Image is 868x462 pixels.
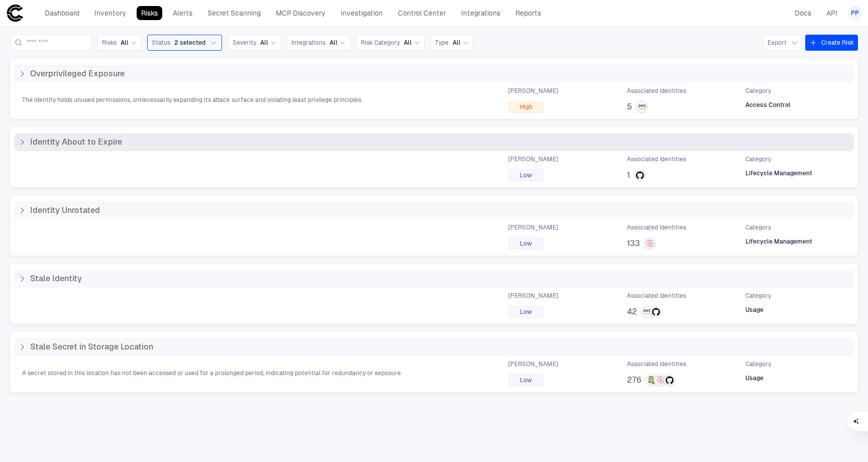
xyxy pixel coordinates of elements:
[520,376,532,384] span: Low
[152,39,170,47] span: Status
[627,223,686,232] span: Associated Identities
[291,39,325,47] span: Integrations
[361,39,400,47] span: Risk Category
[508,87,558,95] span: [PERSON_NAME]
[168,6,197,20] a: Alerts
[147,35,222,51] button: Status2 selected
[745,360,771,368] span: Category
[457,6,505,20] a: Integrations
[30,137,122,147] span: Identity About to Expire
[174,39,205,47] span: 2 selected
[30,205,100,215] span: Identity Unrotated
[233,39,256,47] span: Severity
[203,6,265,20] a: Secret Scanning
[745,101,791,109] span: Access Control
[260,39,268,47] span: All
[745,292,771,300] span: Category
[745,155,771,163] span: Category
[404,39,412,47] span: All
[10,332,858,392] div: Stale Secret in Storage LocationA secret stored in this location has not been accessed or used fo...
[627,239,640,249] span: 133
[790,6,816,20] a: Docs
[508,155,558,163] span: [PERSON_NAME]
[271,6,330,20] a: MCP Discovery
[453,39,461,47] span: All
[508,292,558,300] span: [PERSON_NAME]
[627,375,641,385] span: 276
[102,39,117,47] span: Risks
[745,223,771,232] span: Category
[393,6,451,20] a: Control Center
[745,87,771,95] span: Category
[627,87,686,95] span: Associated Identities
[336,6,387,20] a: Investigation
[10,195,858,256] div: Identity Unrotated[PERSON_NAME]LowAssociated Identities133CategoryLifecycle Management
[10,127,858,187] div: Identity About to Expire[PERSON_NAME]LowAssociated Identities1CategoryLifecycle Management
[508,223,558,232] span: [PERSON_NAME]
[745,169,812,177] span: Lifecycle Management
[627,170,630,180] span: 1
[511,6,546,20] a: Reports
[90,6,131,20] a: Inventory
[10,59,858,119] div: Overprivileged ExposureThe identity holds unused permissions, unnecessarily expanding its attack ...
[435,39,449,47] span: Type
[330,39,338,47] span: All
[745,306,764,314] span: Usage
[627,102,632,112] span: 5
[30,342,153,352] span: Stale Secret in Storage Location
[627,307,637,317] span: 42
[627,155,686,163] span: Associated Identities
[763,35,801,51] button: Export
[30,274,82,284] span: Stale Identity
[805,35,858,51] button: Create Risk
[822,6,842,20] a: API
[22,96,362,104] span: The identity holds unused permissions, unnecessarily expanding its attack surface and violating l...
[22,369,401,377] span: A secret stored in this location has not been accessed or used for a prolonged period, indicating...
[520,103,532,111] span: High
[627,292,686,300] span: Associated Identities
[848,6,862,20] button: PP
[508,360,558,368] span: [PERSON_NAME]
[745,238,812,246] span: Lifecycle Management
[10,264,858,324] div: Stale Identity[PERSON_NAME]LowAssociated Identities42CategoryUsage
[30,69,125,79] span: Overprivileged Exposure
[520,240,532,248] span: Low
[851,9,859,17] span: PP
[520,308,532,316] span: Low
[745,374,764,382] span: Usage
[40,6,84,20] a: Dashboard
[121,39,129,47] span: All
[520,171,532,179] span: Low
[137,6,162,20] a: Risks
[627,360,686,368] span: Associated Identities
